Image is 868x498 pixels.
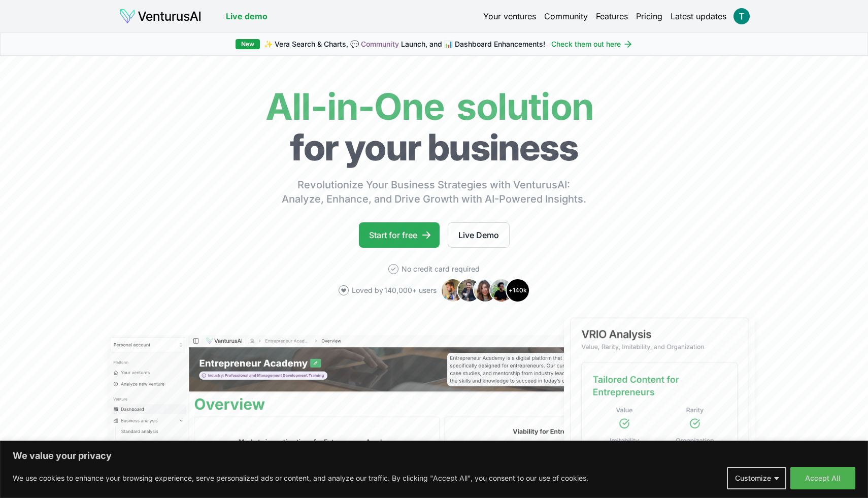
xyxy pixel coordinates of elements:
a: Pricing [636,10,662,22]
a: Features [596,10,628,22]
img: ACg8ocJre3nxn6tX3eSC6aiNUqWCyscxp0AeMFn_GA99XVzoyno7LQ=s96-c [733,8,750,24]
p: We use cookies to enhance your browsing experience, serve personalized ads or content, and analyz... [13,472,588,484]
a: Live demo [226,10,268,22]
span: ✨ Vera Search & Charts, 💬 Launch, and 📊 Dashboard Enhancements! [264,39,545,49]
p: We value your privacy [13,450,855,462]
a: Community [361,40,399,48]
button: Customize [727,467,786,489]
a: Live Demo [448,222,510,248]
a: Latest updates [671,10,726,22]
a: Community [544,10,588,22]
a: Your ventures [483,10,536,22]
button: Accept All [790,467,855,489]
img: logo [119,8,202,24]
a: Check them out here [551,39,633,49]
a: Start for free [359,222,440,248]
img: Avatar 3 [473,278,497,303]
div: New [236,39,260,49]
img: Avatar 4 [489,278,514,303]
img: Avatar 1 [441,278,465,303]
img: Avatar 2 [457,278,481,303]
